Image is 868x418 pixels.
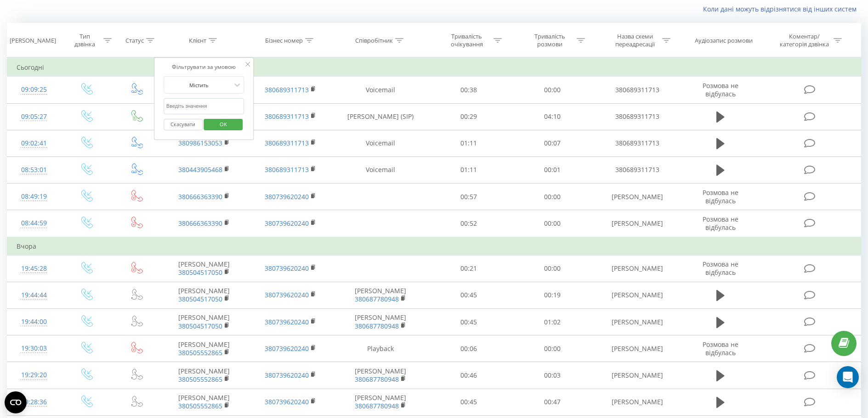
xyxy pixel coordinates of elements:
button: Скасувати [164,119,203,130]
div: Тривалість розмови [525,33,574,48]
a: 380504517050 [178,322,222,330]
div: Аудіозапис розмови [695,37,753,45]
div: Тривалість очікування [442,33,491,48]
td: 01:11 [427,130,511,156]
td: 04:10 [511,103,594,130]
td: 00:45 [427,282,511,308]
td: Вчора [7,237,861,256]
div: 19:28:36 [17,393,51,411]
td: 00:00 [511,255,594,282]
a: 380986153053 [178,139,222,147]
td: [PERSON_NAME] [160,282,247,308]
td: [PERSON_NAME] [594,210,681,237]
div: 19:29:20 [17,366,51,384]
td: 380689311713 [594,156,681,183]
span: Розмова не відбулась [703,340,738,357]
td: 00:47 [511,389,594,415]
td: 01:11 [427,156,511,183]
div: [PERSON_NAME] [10,37,56,45]
button: OK [204,119,243,130]
td: 00:00 [511,335,594,362]
input: Введіть значення [164,98,244,114]
td: 00:21 [427,255,511,282]
a: 380739620240 [265,192,309,201]
td: 00:00 [511,210,594,237]
a: 380739620240 [265,397,309,406]
td: [PERSON_NAME] [334,309,427,335]
a: 380689311713 [265,139,309,147]
div: Коментар/категорія дзвінка [777,33,831,48]
td: [PERSON_NAME] (SIP) [334,103,427,130]
div: 08:53:01 [17,161,51,179]
a: 380739620240 [265,344,309,353]
td: [PERSON_NAME] [160,335,247,362]
td: [PERSON_NAME] [334,362,427,389]
div: Open Intercom Messenger [837,366,859,388]
div: Назва схеми переадресації [611,33,660,48]
td: 00:29 [427,103,511,130]
td: [PERSON_NAME] [594,255,681,282]
button: Open CMP widget [5,391,27,413]
td: 00:00 [511,77,594,103]
div: 19:44:44 [17,286,51,304]
div: 19:44:00 [17,313,51,331]
a: 380687780948 [355,322,399,330]
td: [PERSON_NAME] [594,282,681,308]
td: 00:00 [511,184,594,210]
a: 380739620240 [265,290,309,299]
div: 09:02:41 [17,134,51,152]
td: [PERSON_NAME] [160,255,247,282]
td: 00:01 [511,156,594,183]
div: 09:09:25 [17,81,51,99]
a: 380689311713 [265,85,309,94]
a: 380505552865 [178,401,222,410]
span: Розмова не відбулась [703,215,738,232]
a: 380739620240 [265,219,309,228]
div: 08:44:59 [17,214,51,232]
a: 380505552865 [178,375,222,384]
td: 00:52 [427,210,511,237]
a: Коли дані можуть відрізнятися вiд інших систем [703,5,861,13]
span: OK [210,117,236,131]
td: [PERSON_NAME] [594,309,681,335]
td: [PERSON_NAME] [594,362,681,389]
a: 380505552865 [178,348,222,357]
td: [PERSON_NAME] [160,389,247,415]
div: Тип дзвінка [68,33,101,48]
td: Voicemail [334,156,427,183]
a: 380687780948 [355,401,399,410]
td: [PERSON_NAME] [594,335,681,362]
div: Співробітник [355,37,393,45]
span: Розмова не відбулась [703,188,738,205]
div: 08:49:19 [17,188,51,206]
td: 00:03 [511,362,594,389]
span: Розмова не відбулась [703,81,738,98]
a: 380666363390 [178,192,222,201]
td: 00:07 [511,130,594,156]
a: 380739620240 [265,318,309,326]
a: 380739620240 [265,371,309,379]
div: Клієнт [189,37,206,45]
td: Сьогодні [7,58,861,77]
a: 380739620240 [265,264,309,273]
div: Статус [125,37,144,45]
div: 19:30:03 [17,340,51,357]
td: Playback [334,335,427,362]
td: 00:06 [427,335,511,362]
a: 380687780948 [355,375,399,384]
td: 00:38 [427,77,511,103]
div: 19:45:28 [17,260,51,278]
td: [PERSON_NAME] [160,362,247,389]
div: Бізнес номер [265,37,303,45]
td: Voicemail [334,77,427,103]
td: 00:45 [427,309,511,335]
a: 380443905468 [178,165,222,174]
div: 09:05:27 [17,108,51,126]
a: 380504517050 [178,268,222,277]
span: Розмова не відбулась [703,260,738,277]
td: 00:57 [427,184,511,210]
td: 01:02 [511,309,594,335]
td: [PERSON_NAME] [334,389,427,415]
a: 380689311713 [265,112,309,121]
td: [PERSON_NAME] [594,184,681,210]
